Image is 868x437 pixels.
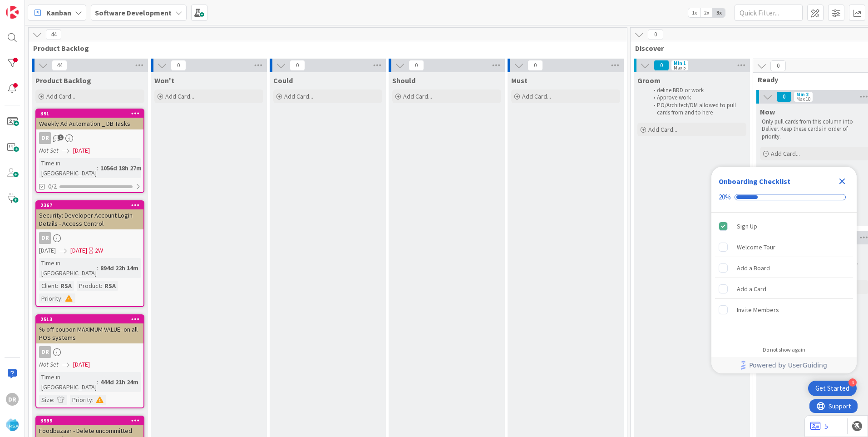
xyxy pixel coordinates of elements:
div: Time in [GEOGRAPHIC_DATA] [39,372,97,392]
div: 391 [40,110,143,117]
div: Max 5 [674,65,686,70]
div: 3999 [36,417,143,425]
span: Discover [635,44,868,53]
div: 2513% off coupon MAXIMUM VALUE- on all POS systems [36,315,143,343]
span: : [97,263,98,273]
span: [DATE] [73,360,90,369]
span: 44 [46,29,61,40]
div: Sign Up is complete. [715,216,853,236]
div: DR [36,346,143,358]
div: Min 1 [674,61,686,65]
div: 2513 [40,316,143,323]
span: 0 [654,60,669,71]
input: Quick Filter... [735,5,803,21]
div: Close Checklist [835,174,849,189]
div: 3999 [40,417,143,424]
div: Priority [39,293,61,303]
div: DR [39,132,51,144]
div: DR [39,346,51,358]
div: Add a Card [737,283,766,294]
div: 20% [719,193,731,201]
div: Time in [GEOGRAPHIC_DATA] [39,258,97,278]
b: Software Development [95,8,172,17]
li: Approve work [648,94,745,101]
div: % off coupon MAXIMUM VALUE- on all POS systems [36,323,143,343]
span: : [92,395,94,405]
span: : [101,281,102,291]
div: 2367 [36,201,143,209]
span: Must [511,76,528,85]
span: Now [760,107,775,116]
span: Add Card... [284,92,313,100]
div: 4 [848,378,857,387]
div: Get Started [815,384,849,393]
div: Time in [GEOGRAPHIC_DATA] [39,158,97,178]
div: 1056d 18h 27m [98,163,144,173]
div: DR [39,232,51,244]
span: [DATE] [73,146,90,155]
span: Add Card... [403,92,432,100]
span: Add Card... [522,92,551,100]
span: 0 [409,60,424,71]
span: 0 [171,60,186,71]
span: : [53,395,54,405]
span: Add Card... [771,149,800,158]
div: Size [39,395,53,405]
div: Onboarding Checklist [719,176,790,187]
span: Kanban [46,7,71,18]
span: 0 [776,91,792,102]
a: Powered by UserGuiding [716,357,852,373]
span: 0/2 [48,182,57,191]
span: Could [273,76,293,85]
a: 5 [810,421,828,432]
div: 2367Security: Developer Account Login Details - Access Control [36,201,143,229]
div: Checklist items [711,213,857,340]
div: Do not show again [763,346,805,353]
span: Add Card... [165,92,194,100]
span: Add Card... [648,125,677,134]
span: : [97,163,98,173]
span: 0 [770,60,786,71]
li: PO/Architect/DM allowed to pull cards from and to here [648,102,745,117]
span: 2x [700,8,713,17]
span: Should [392,76,415,85]
div: Security: Developer Account Login Details - Access Control [36,209,143,229]
div: Product [77,281,101,291]
div: Priority [70,395,92,405]
span: : [61,293,63,303]
span: Groom [637,76,661,85]
div: 391Weekly Ad Automation _ DB Tasks [36,109,143,129]
span: Won't [154,76,174,85]
i: Not Set [39,146,59,154]
span: Ready [758,75,864,84]
div: 2W [95,246,103,255]
span: Product Backlog [33,44,616,53]
div: Add a Card is incomplete. [715,279,853,299]
p: Only pull cards from this column into Deliver. Keep these cards in order of priority. [762,118,867,140]
div: Add a Board is incomplete. [715,258,853,278]
img: Visit kanbanzone.com [6,6,19,19]
span: Product Backlog [35,76,91,85]
span: : [97,377,98,387]
div: DR [36,132,143,144]
div: Checklist Container [711,167,857,373]
img: avatar [6,418,19,431]
div: Open Get Started checklist, remaining modules: 4 [808,381,857,396]
span: Powered by UserGuiding [749,360,827,371]
span: [DATE] [70,246,87,255]
div: RSA [58,281,74,291]
span: 1 [58,134,64,140]
span: Add Card... [46,92,75,100]
div: Welcome Tour [737,242,775,253]
div: Checklist progress: 20% [719,193,849,201]
div: 894d 22h 14m [98,263,141,273]
div: DR [6,393,19,406]
div: Welcome Tour is incomplete. [715,237,853,257]
div: 444d 21h 24m [98,377,141,387]
li: define BRD or work [648,87,745,94]
i: Not Set [39,360,59,368]
div: Invite Members is incomplete. [715,300,853,320]
span: [DATE] [39,246,56,255]
span: 0 [648,29,663,40]
div: Min 2 [796,92,809,97]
